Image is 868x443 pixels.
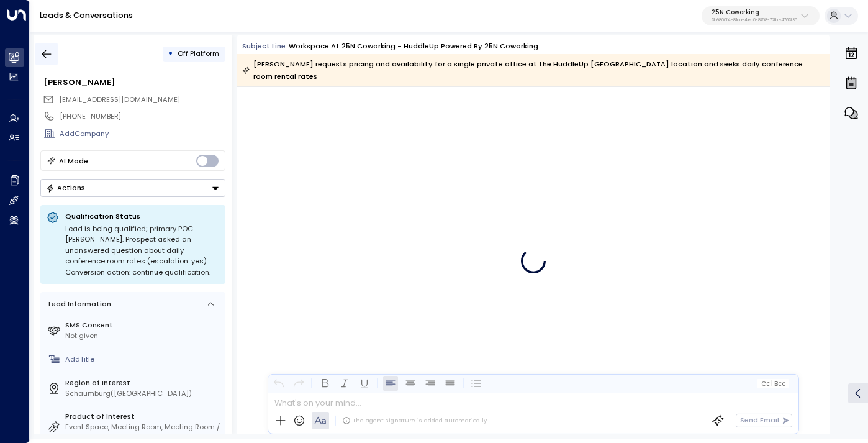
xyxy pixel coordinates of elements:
div: Schaumburg([GEOGRAPHIC_DATA]) [65,388,221,399]
label: Product of Interest [65,411,221,422]
label: Region of Interest [65,378,221,388]
p: 25N Coworking [712,9,797,16]
div: • [168,45,173,63]
div: Lead is being qualified; primary POC [PERSON_NAME]. Prospect asked an unanswered question about d... [65,224,219,278]
div: AddTitle [65,354,221,365]
div: Not given [65,331,221,341]
span: Cc Bcc [761,380,785,387]
button: Redo [291,376,306,391]
label: SMS Consent [65,320,221,331]
div: The agent signature is added automatically [342,416,487,425]
span: Subject Line: [242,41,287,51]
button: Cc|Bcc [757,379,789,388]
a: Leads & Conversations [40,10,133,21]
button: 25N Coworking3b9800f4-81ca-4ec0-8758-72fbe4763f36 [702,6,820,26]
div: [PERSON_NAME] [43,76,225,88]
button: Actions [40,179,225,197]
div: Event Space, Meeting Room, Meeting Room / Event Space, Private Office [65,422,221,443]
span: [EMAIL_ADDRESS][DOMAIN_NAME] [59,94,180,104]
div: [PERSON_NAME] requests pricing and availability for a single private office at the HuddleUp [GEOG... [242,58,823,83]
div: AddCompany [60,129,225,139]
div: Workspace at 25N Coworking - HuddleUp Powered by 25N Coworking [289,41,538,52]
p: Qualification Status [65,211,219,221]
span: Off Platform [178,48,219,58]
span: | [771,380,773,387]
div: Actions [46,183,85,192]
div: Lead Information [45,299,111,309]
p: 3b9800f4-81ca-4ec0-8758-72fbe4763f36 [712,17,797,22]
div: [PHONE_NUMBER] [60,111,225,122]
button: Undo [271,376,286,391]
div: Button group with a nested menu [40,179,225,197]
div: AI Mode [59,155,88,167]
span: sledder16@outlook.com [59,94,180,105]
